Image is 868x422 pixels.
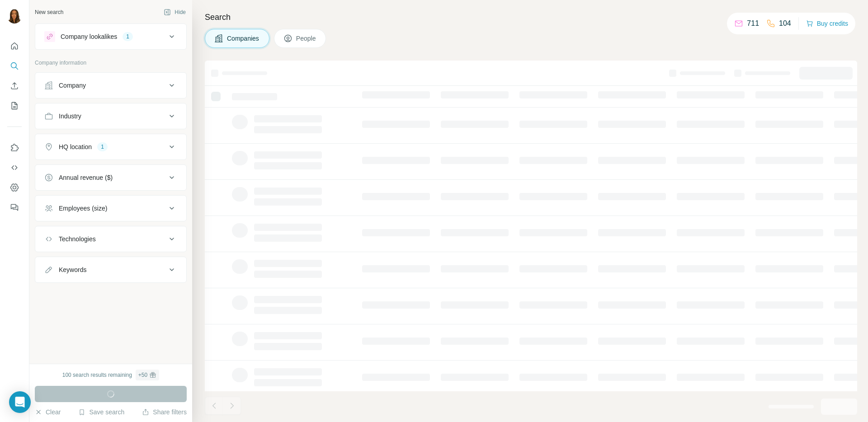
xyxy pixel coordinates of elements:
h4: Search [205,11,857,23]
button: Use Surfe API [7,159,22,176]
button: Industry [35,105,186,127]
div: Company lookalikes [61,32,117,41]
button: Hide [157,5,192,19]
button: Share filters [142,408,187,417]
p: Company information [35,59,187,67]
div: Industry [59,112,81,121]
div: HQ location [59,142,92,151]
button: Keywords [35,259,186,281]
button: Save search [78,408,124,417]
button: Search [7,58,22,74]
button: Annual revenue ($) [35,167,186,188]
div: 1 [123,33,133,41]
button: My lists [7,98,22,114]
div: Company [59,81,86,90]
button: Company lookalikes1 [35,26,186,47]
p: 104 [779,18,791,29]
div: Annual revenue ($) [59,173,113,182]
span: Companies [227,34,260,43]
div: Employees (size) [59,204,107,213]
div: Technologies [59,234,96,244]
div: + 50 [138,371,147,379]
button: Use Surfe on LinkedIn [7,140,22,156]
div: 100 search results remaining [62,370,159,380]
button: HQ location1 [35,136,186,158]
img: Avatar [7,9,22,23]
button: Technologies [35,228,186,250]
button: Feedback [7,199,22,216]
button: Dashboard [7,179,22,196]
span: People [296,34,317,43]
button: Buy credits [806,17,848,30]
div: Keywords [59,265,86,274]
div: New search [35,8,63,16]
button: Clear [35,408,61,417]
div: Open Intercom Messenger [9,391,31,413]
div: 1 [97,143,108,151]
button: Employees (size) [35,197,186,219]
button: Quick start [7,38,22,54]
button: Company [35,75,186,96]
button: Enrich CSV [7,78,22,94]
p: 711 [747,18,759,29]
